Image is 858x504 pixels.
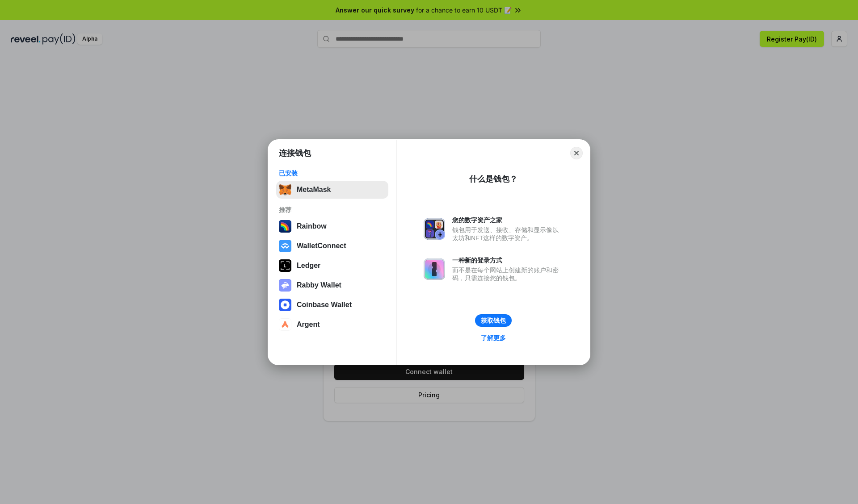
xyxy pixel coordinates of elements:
[276,257,388,275] button: Ledger
[297,301,352,309] div: Coinbase Wallet
[297,281,341,289] div: Rabby Wallet
[297,222,327,230] div: Rainbow
[279,148,311,158] h1: 连接钱包
[452,256,563,264] div: 一种新的登录方式
[452,266,563,282] div: 而不是在每个网站上创建新的账户和密码，只需连接您的钱包。
[276,181,388,199] button: MetaMask
[469,174,517,184] div: 什么是钱包？
[279,220,291,233] img: svg+xml,%3Csvg%20width%3D%22120%22%20height%3D%22120%22%20viewBox%3D%220%200%20120%20120%22%20fil...
[279,206,386,214] div: 推荐
[297,186,331,194] div: MetaMask
[475,314,512,327] button: 获取钱包
[297,262,320,270] div: Ledger
[279,169,386,177] div: 已安装
[297,242,346,250] div: WalletConnect
[276,217,388,235] button: Rainbow
[279,318,291,331] img: svg+xml,%3Csvg%20width%3D%2228%22%20height%3D%2228%22%20viewBox%3D%220%200%2028%2028%22%20fill%3D...
[424,258,445,280] img: svg+xml,%3Csvg%20xmlns%3D%22http%3A%2F%2Fwww.w3.org%2F2000%2Fsvg%22%20fill%3D%22none%22%20viewBox...
[297,321,320,329] div: Argent
[276,276,388,294] button: Rabby Wallet
[276,296,388,314] button: Coinbase Wallet
[452,216,563,224] div: 您的数字资产之家
[276,237,388,255] button: WalletConnect
[279,279,291,292] img: svg+xml,%3Csvg%20xmlns%3D%22http%3A%2F%2Fwww.w3.org%2F2000%2Fsvg%22%20fill%3D%22none%22%20viewBox...
[279,299,291,311] img: svg+xml,%3Csvg%20width%3D%2228%22%20height%3D%2228%22%20viewBox%3D%220%200%2028%2028%22%20fill%3D...
[452,226,563,242] div: 钱包用于发送、接收、存储和显示像以太坊和NFT这样的数字资产。
[276,316,388,333] button: Argent
[570,147,583,159] button: Close
[424,218,445,240] img: svg+xml,%3Csvg%20xmlns%3D%22http%3A%2F%2Fwww.w3.org%2F2000%2Fsvg%22%20fill%3D%22none%22%20viewBox...
[481,317,506,325] div: 获取钱包
[279,183,291,196] img: svg+xml,%3Csvg%20fill%3D%22none%22%20height%3D%2233%22%20viewBox%3D%220%200%2035%2033%22%20width%...
[279,240,291,252] img: svg+xml,%3Csvg%20width%3D%2228%22%20height%3D%2228%22%20viewBox%3D%220%200%2028%2028%22%20fill%3D...
[279,259,291,272] img: svg+xml,%3Csvg%20xmlns%3D%22http%3A%2F%2Fwww.w3.org%2F2000%2Fsvg%22%20width%3D%2228%22%20height%3...
[481,334,506,342] div: 了解更多
[475,332,511,344] a: 了解更多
